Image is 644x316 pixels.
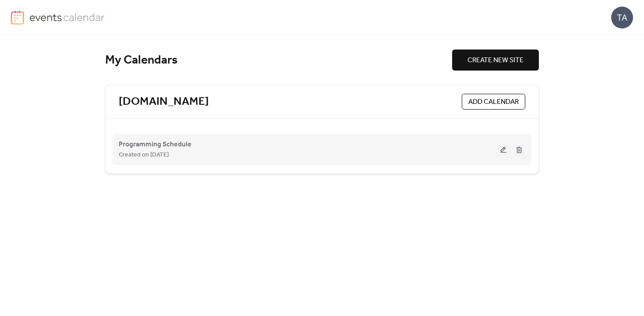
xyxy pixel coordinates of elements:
[11,11,24,25] img: logo
[29,11,105,24] img: logo-type
[468,97,519,107] span: ADD CALENDAR
[119,139,191,150] span: Programming Schedule
[467,55,524,66] span: CREATE NEW SITE
[105,53,452,68] div: My Calendars
[462,94,525,110] button: ADD CALENDAR
[119,150,169,160] span: Created on [DATE]
[611,7,633,28] div: TA
[452,50,539,71] button: CREATE NEW SITE
[119,95,209,109] a: [DOMAIN_NAME]
[119,142,191,147] a: Programming Schedule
